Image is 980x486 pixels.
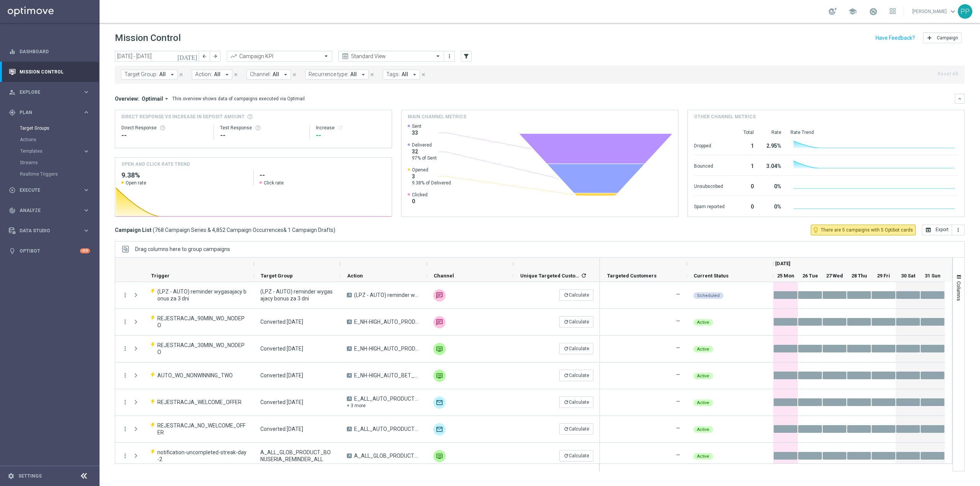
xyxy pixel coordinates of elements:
[260,318,303,325] span: Converted Today
[20,90,83,95] span: Explore
[559,316,593,328] button: refreshCalculate
[9,248,16,254] i: lightbulb
[559,396,593,408] button: refreshCalculate
[851,273,867,279] span: 28 Thu
[600,309,945,336] div: Press SPACE to select this row.
[20,110,83,115] span: Plan
[433,396,446,409] img: Optimail
[20,62,90,82] a: Mission Control
[20,145,99,157] div: Templates
[121,161,190,168] h4: OPEN AND CLICK RATE TREND
[420,70,427,79] button: close
[9,109,16,116] i: gps_fixed
[350,71,357,78] span: All
[177,53,198,60] i: [DATE]
[958,4,972,19] div: PP
[347,396,352,401] span: A
[291,70,298,79] button: close
[354,452,420,459] span: A_ALL_GLOB_PRODUCT_BONUSERIA_DAILY_2
[433,450,446,462] div: Private message RT
[433,289,446,302] img: SMS RT
[925,273,941,279] span: 31 Sun
[600,416,945,443] div: Press SPACE to select this row.
[126,180,146,186] span: Open rate
[115,389,600,416] div: Press SPACE to select this row.
[20,125,80,131] a: Target Groups
[433,370,446,382] img: Private message RT
[260,426,303,432] span: Converted Today
[957,96,962,101] i: keyboard_arrow_down
[122,426,129,432] i: more_vert
[697,320,709,325] span: Active
[214,71,220,78] span: All
[115,309,600,336] div: Press SPACE to select this row.
[412,129,421,136] span: 33
[693,292,724,299] colored-tag: Scheduled
[937,35,958,41] span: Campaign
[9,207,16,214] i: track_changes
[210,51,220,62] button: arrow_forward
[220,131,303,140] div: --
[433,343,446,355] div: Private message RT
[157,422,247,436] span: REJESTRACJA_NO_WELCOME_OFFER
[232,70,239,79] button: close
[20,160,80,166] a: Streams
[333,227,335,233] span: )
[157,315,247,329] span: REJESTRACJA_90MIN_WO_NODEPO
[8,207,90,214] button: track_changes Analyze keyboard_arrow_right
[169,71,176,78] i: arrow_drop_down
[402,71,408,78] span: All
[901,273,915,279] span: 30 Sat
[20,208,83,213] span: Analyze
[292,72,297,77] i: close
[580,271,587,280] span: Calculate column
[559,423,593,435] button: refreshCalculate
[9,207,83,214] div: Analyze
[20,171,80,177] a: Realtime Triggers
[316,131,385,140] div: --
[282,71,289,78] i: arrow_drop_down
[260,288,334,302] span: (LPZ - AUTO) reminder wygasajacy bonus za 3 dni
[122,292,129,298] i: more_vert
[338,51,444,62] ng-select: Standard View
[121,113,245,120] span: Direct Response VS Increase In Deposit Amount
[9,48,16,55] i: equalizer
[433,423,446,435] div: Optimail
[446,53,452,59] i: more_vert
[224,71,230,78] i: arrow_drop_down
[734,179,754,192] div: 0
[433,316,446,328] div: SMS RT
[20,149,83,153] div: Templates
[20,149,75,153] span: Templates
[121,171,247,180] h2: 9.38%
[563,319,569,325] i: refresh
[139,95,172,102] button: Optimail arrow_drop_down
[412,173,451,180] span: 3
[347,453,352,458] span: A
[9,89,83,96] div: Explore
[288,227,333,233] span: 1 Campaign Drafts
[811,225,916,235] button: lightbulb_outline There are 5 campaigns with 5 Optibot cards
[122,372,129,379] i: more_vert
[18,474,42,478] a: Settings
[922,225,952,235] button: open_in_browser Export
[157,399,242,406] span: REJESTRACJA_WELCOME_OFFER
[115,416,600,443] div: Press SPACE to select this row.
[412,155,437,161] span: 97% of Sent
[135,246,230,252] span: Drag columns here to group campaigns
[354,426,420,432] span: E_ALL_AUTO_PRODUCT_ WELCOME MAIL CONVERTED TODAY KUPON BARDZIEJ_DAILY
[347,427,352,431] span: A
[563,426,569,432] i: refresh
[83,227,90,234] i: keyboard_arrow_right
[122,452,129,459] i: more_vert
[347,373,352,378] span: A
[8,187,90,193] button: play_circle_outline Execute keyboard_arrow_right
[421,72,426,77] i: close
[412,148,437,155] span: 32
[115,362,600,389] div: Press SPACE to select this row.
[9,187,83,194] div: Execute
[347,293,352,297] span: A
[8,228,90,234] button: Data Studio keyboard_arrow_right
